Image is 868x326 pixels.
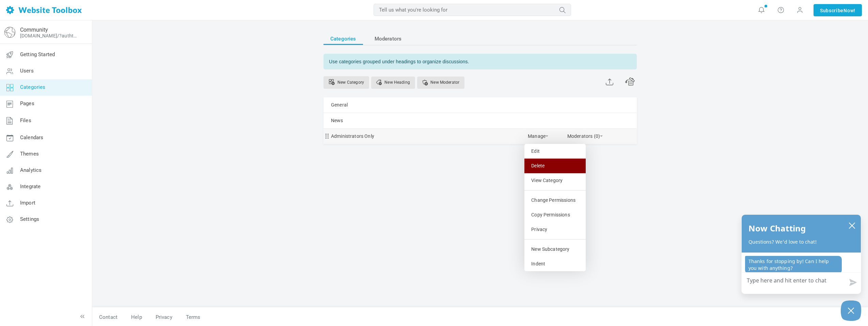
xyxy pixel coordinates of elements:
a: Privacy [149,311,179,323]
a: Edit [524,144,586,159]
a: Help [124,311,149,323]
a: Contact [92,311,124,323]
a: Manage [528,129,548,141]
a: Privacy [524,222,586,237]
p: Questions? We'd love to chat! [748,239,854,245]
a: Assigning a user as a moderator for a category gives them permission to help oversee the content [417,77,464,89]
a: Categories [323,33,363,45]
a: New Subcategory [524,242,586,257]
a: Indent [524,257,586,271]
p: Thanks for stopping by! Can I help you with anything? [745,256,842,274]
a: News [331,116,343,125]
span: Files [20,117,31,124]
a: General [331,101,348,109]
a: Administrators Only [331,132,374,141]
a: Terms [179,311,201,323]
div: Use categories grouped under headings to organize discussions. [323,54,637,69]
img: globe-icon.png [4,27,15,38]
span: Integrate [20,183,41,190]
a: [DOMAIN_NAME]/?authtoken=38ab17e95c453304369634422ea9102d&rememberMe=1 [20,33,79,38]
span: Now! [843,7,855,14]
a: New Heading [371,77,415,89]
div: olark chatbox [741,214,861,294]
a: Use multiple categories to organize discussions [323,76,369,89]
button: Close Chatbox [841,300,861,321]
a: Copy Permissions [524,208,586,222]
a: SubscribeNow! [814,4,862,16]
input: Tell us what you're looking for [374,4,571,16]
a: Moderators [368,33,409,45]
span: Settings [20,216,39,222]
span: Moderators [375,33,402,45]
a: Moderators for this category [567,129,603,141]
a: Community [20,27,48,33]
span: Themes [20,151,39,157]
div: chat [742,252,861,276]
span: Getting Started [20,51,55,58]
span: Import [20,200,35,206]
span: Pages [20,100,34,107]
a: Change Permissions [524,193,586,208]
span: Categories [330,33,356,45]
span: Users [20,68,34,74]
span: Calendars [20,134,43,141]
a: Delete [524,159,586,173]
span: Analytics [20,167,42,173]
span: Categories [20,84,46,90]
h2: Now Chatting [748,222,806,235]
button: close chatbox [847,221,857,230]
button: Send message [844,275,861,290]
a: View Category [524,173,586,188]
